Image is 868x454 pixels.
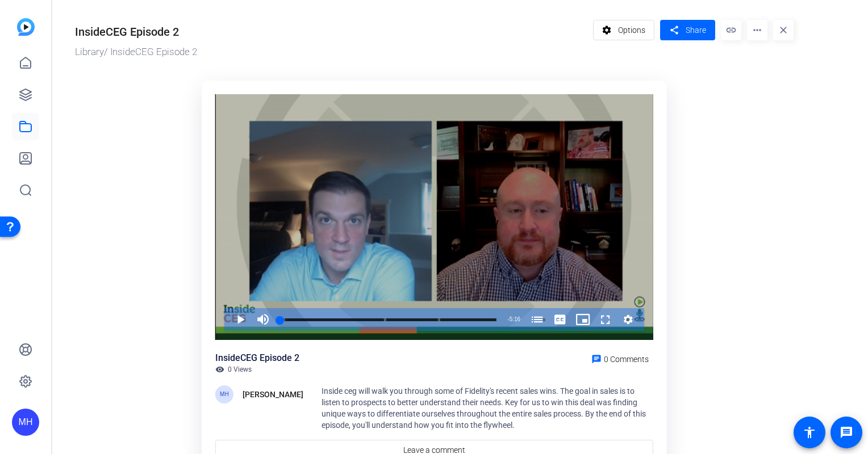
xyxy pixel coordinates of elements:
span: Share [686,24,706,36]
button: Mute [252,308,274,331]
div: [PERSON_NAME] [243,388,303,401]
div: InsideCEG Episode 2 [75,23,179,40]
button: Chapters [526,308,549,331]
mat-icon: share [667,23,681,38]
span: 0 Views [228,365,252,374]
button: Play [229,308,252,331]
span: Options [618,19,645,41]
div: Video Player [215,94,653,340]
button: Fullscreen [594,308,617,331]
mat-icon: close [773,20,794,40]
img: blue-gradient.svg [17,18,35,36]
mat-icon: visibility [215,365,224,374]
button: Picture-in-Picture [571,308,594,331]
a: Library [75,46,104,57]
div: MH [215,385,233,403]
mat-icon: accessibility [803,426,816,439]
div: InsideCEG Episode 2 [215,351,299,365]
div: MH [12,409,39,436]
mat-icon: link [721,20,741,40]
span: 5:16 [510,316,520,322]
div: Progress Bar [280,318,496,321]
mat-icon: settings [600,19,614,41]
div: / InsideCEG Episode 2 [75,45,587,60]
span: 0 Comments [604,355,649,364]
mat-icon: more_horiz [747,20,767,40]
a: 0 Comments [587,351,653,365]
span: Inside ceg will walk you through some of Fidelity's recent sales wins. The goal in sales is to li... [322,386,646,430]
mat-icon: message [840,426,853,439]
button: Options [593,20,655,40]
button: Captions [549,308,571,331]
button: Share [660,20,715,40]
span: - [507,316,509,322]
mat-icon: chat [591,354,602,364]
